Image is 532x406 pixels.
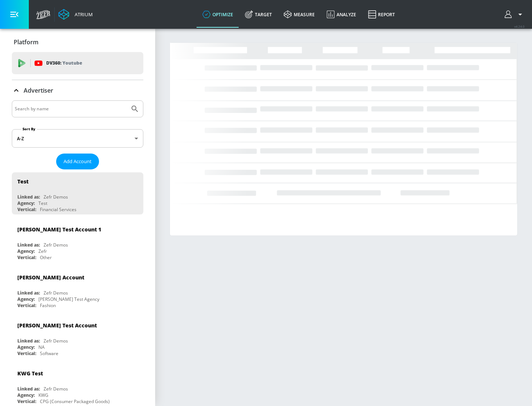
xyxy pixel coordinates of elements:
div: [PERSON_NAME] AccountLinked as:Zefr DemosAgency:[PERSON_NAME] Test AgencyVertical:Fashion [12,268,143,310]
div: [PERSON_NAME] Test AccountLinked as:Zefr DemosAgency:NAVertical:Software [12,316,143,358]
div: Zefr Demos [44,242,68,248]
div: Vertical: [17,254,36,261]
div: KWG Test [17,370,43,377]
div: Linked as: [17,338,40,344]
div: [PERSON_NAME] Test Account [17,322,97,329]
div: Linked as: [17,386,40,392]
div: A-Z [12,129,143,148]
span: v 4.24.0 [514,24,525,28]
div: Test [38,200,47,206]
div: Agency: [17,344,35,350]
p: DV360: [46,59,82,67]
a: Analyze [321,1,362,28]
p: Advertiser [24,86,53,94]
div: [PERSON_NAME] Account [17,274,84,281]
label: Sort By [21,127,37,131]
div: Linked as: [17,290,40,296]
p: Platform [14,38,38,46]
div: KWG [38,392,48,398]
p: Youtube [62,59,82,67]
div: TestLinked as:Zefr DemosAgency:TestVertical:Financial Services [12,172,143,214]
div: Software [40,350,58,357]
div: [PERSON_NAME] Test Account 1 [17,226,101,233]
a: Report [362,1,401,28]
div: [PERSON_NAME] Test Account 1Linked as:Zefr DemosAgency:ZefrVertical:Other [12,220,143,262]
div: Advertiser [12,80,143,101]
div: [PERSON_NAME] Test Agency [38,296,99,302]
a: measure [278,1,321,28]
div: Vertical: [17,206,36,213]
div: Platform [12,32,143,52]
div: Atrium [72,11,93,18]
div: Financial Services [40,206,76,213]
div: Zefr Demos [44,338,68,344]
input: Search by name [15,104,127,114]
div: NA [38,344,45,350]
div: Linked as: [17,242,40,248]
div: Agency: [17,248,35,254]
div: Zefr Demos [44,290,68,296]
div: CPG (Consumer Packaged Goods) [40,398,110,405]
div: Test [17,178,28,185]
div: Fashion [40,302,56,309]
div: Agency: [17,200,35,206]
div: Vertical: [17,350,36,357]
div: DV360: Youtube [12,52,143,74]
span: Add Account [64,157,92,166]
a: Atrium [58,9,93,20]
a: Target [239,1,278,28]
button: Add Account [56,154,99,169]
div: Other [40,254,52,261]
div: Zefr Demos [44,386,68,392]
div: Zefr [38,248,47,254]
div: Vertical: [17,302,36,309]
a: optimize [197,1,239,28]
div: Zefr Demos [44,194,68,200]
div: Agency: [17,296,35,302]
div: Linked as: [17,194,40,200]
div: Vertical: [17,398,36,405]
div: Agency: [17,392,35,398]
